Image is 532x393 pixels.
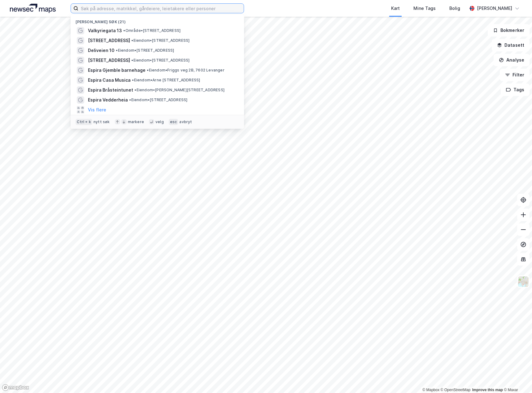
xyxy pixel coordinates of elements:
[88,27,122,34] span: Valkyriegata 13
[131,58,133,63] span: •
[123,28,181,33] span: Område • [STREET_ADDRESS]
[147,68,149,72] span: •
[88,86,133,94] span: Espira Bråsteintunet
[132,78,134,82] span: •
[391,5,400,12] div: Kart
[477,5,512,12] div: [PERSON_NAME]
[472,388,503,392] a: Improve this map
[88,96,128,104] span: Espira Vedderheia
[131,38,133,43] span: •
[2,384,29,391] a: Mapbox homepage
[134,88,136,92] span: •
[501,84,530,96] button: Tags
[123,28,125,33] span: •
[494,54,530,66] button: Analyse
[134,88,225,93] span: Eiendom • [PERSON_NAME][STREET_ADDRESS]
[147,68,224,73] span: Eiendom • Friggs veg 2B, 7602 Levanger
[492,39,530,51] button: Datasett
[500,69,530,81] button: Filter
[488,24,530,37] button: Bokmerker
[413,5,436,12] div: Mine Tags
[128,119,144,124] div: markere
[155,119,164,124] div: velg
[517,276,529,287] img: Z
[132,78,200,83] span: Eiendom • Arne [STREET_ADDRESS]
[441,388,471,392] a: OpenStreetMap
[449,5,460,12] div: Bolig
[116,48,118,53] span: •
[88,37,130,44] span: [STREET_ADDRESS]
[88,67,146,74] span: Espira Gjemble barnehage
[71,15,244,26] div: [PERSON_NAME] søk (21)
[131,38,190,43] span: Eiendom • [STREET_ADDRESS]
[88,106,106,114] button: Vis flere
[116,48,174,53] span: Eiendom • [STREET_ADDRESS]
[131,58,190,63] span: Eiendom • [STREET_ADDRESS]
[88,76,131,84] span: Espira Casa Musica
[422,388,439,392] a: Mapbox
[76,119,92,125] div: Ctrl + k
[129,97,187,102] span: Eiendom • [STREET_ADDRESS]
[129,97,131,102] span: •
[78,4,244,13] input: Søk på adresse, matrikkel, gårdeiere, leietakere eller personer
[504,388,518,392] a: Maxar
[88,57,130,64] span: [STREET_ADDRESS]
[179,119,192,124] div: avbryt
[169,119,178,125] div: esc
[10,4,56,13] img: logo.a4113a55bc3d86da70a041830d287a7e.svg
[94,119,110,124] div: nytt søk
[88,47,115,54] span: Deliveien 10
